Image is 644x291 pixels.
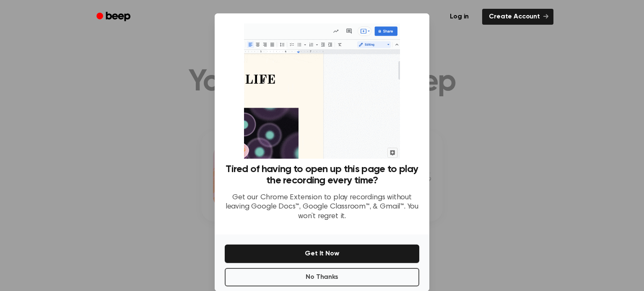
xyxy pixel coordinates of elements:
[225,245,419,263] button: Get It Now
[225,164,419,186] h3: Tired of having to open up this page to play the recording every time?
[244,23,400,159] img: Beep extension in action
[91,9,138,25] a: Beep
[225,193,419,221] p: Get our Chrome Extension to play recordings without leaving Google Docs™, Google Classroom™, & Gm...
[441,7,477,26] a: Log in
[482,9,553,25] a: Create Account
[225,268,419,286] button: No Thanks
